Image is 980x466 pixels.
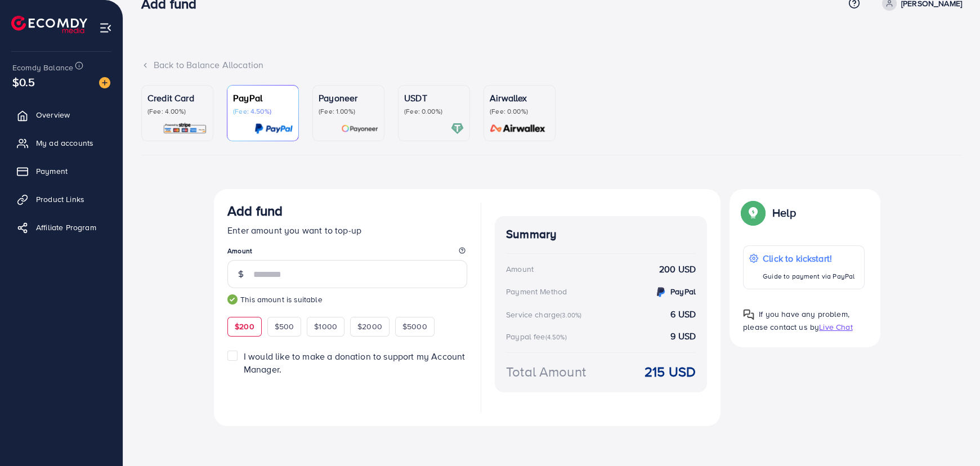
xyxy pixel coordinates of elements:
p: Guide to payment via PayPal [763,270,854,283]
p: Credit Card [147,91,207,105]
span: My ad accounts [36,137,93,149]
iframe: Chat [932,415,972,458]
small: This amount is suitable [227,294,467,305]
img: credit [654,285,668,299]
a: Affiliate Program [8,216,114,239]
span: I would like to make a donation to support my Account Manager. [244,350,465,375]
img: image [99,77,110,88]
span: If you have any problem, please contact us by [743,308,849,333]
img: card [254,122,293,135]
img: card [451,122,464,135]
p: Click to kickstart! [763,252,854,265]
p: Airwallex [490,91,549,105]
div: Payment Method [506,286,567,297]
img: menu [99,21,112,34]
img: Popup guide [743,203,763,223]
img: card [163,122,207,135]
strong: 6 USD [670,308,696,321]
p: Help [772,206,796,219]
legend: Amount [227,246,467,260]
div: Service charge [506,309,585,320]
strong: PayPal [670,286,696,297]
img: Popup guide [743,309,754,320]
span: Overview [36,109,70,120]
p: (Fee: 4.00%) [147,107,207,116]
iframe: PayPal [355,389,467,409]
span: $2000 [357,321,382,332]
h4: Summary [506,227,696,241]
span: Product Links [36,194,84,205]
p: Payoneer [319,91,378,105]
span: $500 [275,321,294,332]
img: card [486,122,549,135]
img: logo [11,16,87,33]
p: PayPal [233,91,293,105]
h3: Add fund [227,203,283,219]
p: USDT [404,91,464,105]
span: Affiliate Program [36,222,96,233]
p: Enter amount you want to top-up [227,223,467,237]
span: Ecomdy Balance [12,62,73,73]
span: Live Chat [819,321,852,333]
span: Payment [36,165,68,177]
div: Paypal fee [506,331,570,342]
a: Overview [8,104,114,126]
a: Payment [8,160,114,182]
a: My ad accounts [8,132,114,154]
p: (Fee: 1.00%) [319,107,378,116]
div: Amount [506,263,534,275]
p: (Fee: 0.00%) [404,107,464,116]
a: Product Links [8,188,114,210]
img: guide [227,294,238,304]
span: $0.5 [12,74,35,90]
p: (Fee: 4.50%) [233,107,293,116]
p: (Fee: 0.00%) [490,107,549,116]
small: (3.00%) [560,311,581,320]
img: card [341,122,378,135]
strong: 9 USD [670,330,696,343]
div: Total Amount [506,362,586,382]
small: (4.50%) [545,333,567,342]
span: $200 [235,321,254,332]
span: $1000 [314,321,337,332]
strong: 200 USD [659,263,696,276]
strong: 215 USD [645,362,696,382]
div: Back to Balance Allocation [141,59,962,71]
span: $5000 [402,321,427,332]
